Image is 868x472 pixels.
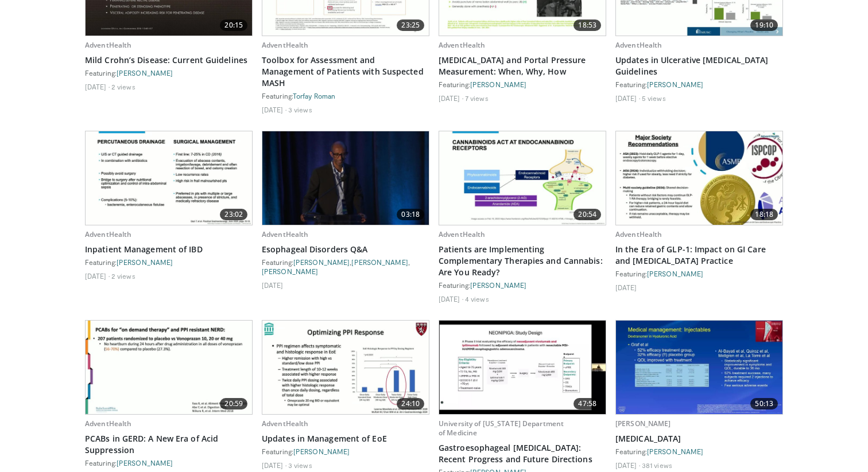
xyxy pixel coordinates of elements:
[293,447,350,455] a: [PERSON_NAME]
[573,398,601,409] span: 47:58
[85,433,253,456] a: PCABs in GERD: A New Era of Acid Suppression
[86,131,252,225] a: 23:02
[85,419,131,428] a: AdventHealth
[85,258,253,267] div: Featuring:
[262,91,429,100] div: Featuring:
[85,82,110,91] li: [DATE]
[262,244,429,255] a: Esophageal Disorders Q&A
[351,258,408,266] a: [PERSON_NAME]
[615,93,640,103] li: [DATE]
[262,258,429,276] div: Featuring: , ,
[439,321,606,414] img: 59497626-7fcb-46ca-b50a-6d119767c3a0.620x360_q85_upscale.jpg
[615,447,783,456] div: Featuring:
[117,459,173,467] a: [PERSON_NAME]
[85,68,253,77] div: Featuring:
[262,280,284,290] li: [DATE]
[439,244,606,278] a: Patients are Implementing Complementary Therapies and Cannabis: Are You Ready?
[86,131,252,225] img: f7c9af87-c89c-4ab1-bb67-cdcaa6395e26.620x360_q85_upscale.jpg
[111,82,135,91] li: 2 views
[262,131,429,225] img: c9e657ac-b5a0-4202-b648-c7a287699b1c.620x360_q85_upscale.jpg
[397,398,424,409] span: 24:10
[615,80,783,89] div: Featuring:
[573,19,601,31] span: 18:53
[615,54,783,77] a: Updates in Ulcerative [MEDICAL_DATA] Guidelines
[465,294,489,303] li: 4 views
[262,321,429,414] a: 24:10
[397,19,424,31] span: 23:25
[470,281,526,289] a: [PERSON_NAME]
[85,54,253,66] a: Mild Crohn’s Disease: Current Guidelines
[616,131,782,225] img: 8ac745e0-c6cf-4334-addd-b011fe058ec3.620x360_q85_upscale.jpg
[615,433,783,444] a: [MEDICAL_DATA]
[439,419,564,438] a: University of [US_STATE] Department of Medicine
[262,40,308,50] a: AdventHealth
[288,461,312,470] li: 3 views
[117,258,173,266] a: [PERSON_NAME]
[439,294,463,303] li: [DATE]
[288,105,312,114] li: 3 views
[750,209,778,220] span: 18:18
[615,229,662,239] a: AdventHealth
[262,433,429,444] a: Updates in Management of EoE
[750,398,778,409] span: 50:13
[616,131,782,225] a: 18:18
[470,80,526,88] a: [PERSON_NAME]
[647,80,703,88] a: [PERSON_NAME]
[439,131,606,225] a: 20:54
[262,105,286,114] li: [DATE]
[220,398,247,409] span: 20:59
[262,447,429,456] div: Featuring:
[293,258,350,266] a: [PERSON_NAME]
[642,461,672,470] li: 381 views
[85,40,131,50] a: AdventHealth
[615,461,640,470] li: [DATE]
[85,458,253,467] div: Featuring:
[111,271,135,280] li: 2 views
[439,131,606,225] img: 1605ca25-76c6-46c4-8a97-30358a24b6b1.620x360_q85_upscale.jpg
[85,229,131,239] a: AdventHealth
[439,40,485,50] a: AdventHealth
[86,321,252,414] a: 20:59
[220,19,247,31] span: 20:15
[262,321,429,414] img: f52107e8-82d3-493c-9999-ad8dff21c5a5.620x360_q85_upscale.jpg
[220,209,247,220] span: 23:02
[615,419,671,428] a: [PERSON_NAME]
[616,321,782,414] img: 860158f3-73e5-49cc-b236-d6ddccd75ebc.620x360_q85_upscale.jpg
[262,267,318,275] a: [PERSON_NAME]
[85,271,110,280] li: [DATE]
[86,321,252,414] img: e47b802f-226c-453d-84d1-842cb69d0937.620x360_q85_upscale.jpg
[397,209,424,220] span: 03:18
[647,447,703,455] a: [PERSON_NAME]
[262,229,308,239] a: AdventHealth
[647,270,703,278] a: [PERSON_NAME]
[616,321,782,414] a: 50:13
[465,93,489,103] li: 7 views
[750,19,778,31] span: 19:10
[262,461,286,470] li: [DATE]
[262,131,429,225] a: 03:18
[293,92,335,100] a: Torfay Roman
[439,280,606,290] div: Featuring:
[117,69,173,77] a: [PERSON_NAME]
[439,54,606,77] a: [MEDICAL_DATA] and Portal Pressure Measurement: When, Why, How
[642,93,666,103] li: 5 views
[573,209,601,220] span: 20:54
[85,244,253,255] a: Inpatient Management of IBD
[439,80,606,89] div: Featuring:
[439,321,606,414] a: 47:58
[439,229,485,239] a: AdventHealth
[262,54,429,89] a: Toolbox for Assessment and Management of Patients with Suspected MASH
[615,40,662,50] a: AdventHealth
[439,442,606,465] a: Gastroesophageal [MEDICAL_DATA]: Recent Progress and Future Directions
[439,93,463,103] li: [DATE]
[615,269,783,278] div: Featuring:
[262,419,308,428] a: AdventHealth
[615,244,783,267] a: In the Era of GLP-1: Impact on GI Care and [MEDICAL_DATA] Practice
[615,283,637,292] li: [DATE]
